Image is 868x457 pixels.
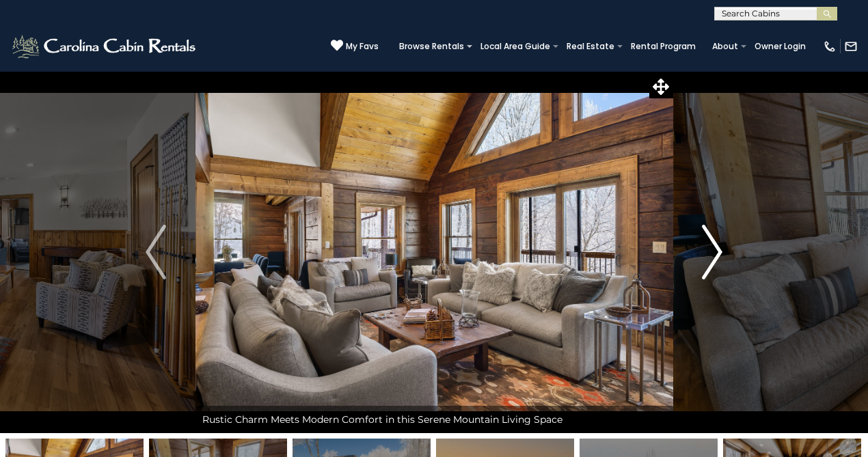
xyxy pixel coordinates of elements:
[195,406,673,433] div: Rustic Charm Meets Modern Comfort in this Serene Mountain Living Space
[10,33,200,60] img: White-1-2.png
[705,37,745,56] a: About
[560,37,621,56] a: Real Estate
[748,37,813,56] a: Owner Login
[823,40,837,53] img: phone-regular-white.png
[392,37,471,56] a: Browse Rentals
[331,39,379,53] a: My Favs
[624,37,703,56] a: Rental Program
[116,71,195,433] button: Previous
[346,40,379,53] span: My Favs
[146,225,166,279] img: arrow
[844,40,858,53] img: mail-regular-white.png
[673,71,752,433] button: Next
[702,225,722,279] img: arrow
[474,37,557,56] a: Local Area Guide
